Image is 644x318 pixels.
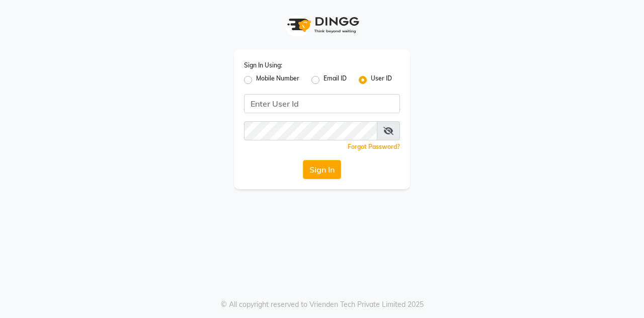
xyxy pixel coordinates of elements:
a: Forgot Password? [348,143,400,150]
label: Sign In Using: [244,61,282,70]
img: logo1.svg [282,10,362,40]
input: Username [244,94,400,113]
label: Email ID [324,74,347,86]
label: Mobile Number [256,74,299,86]
input: Username [244,121,377,140]
label: User ID [371,74,392,86]
button: Sign In [303,160,341,179]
